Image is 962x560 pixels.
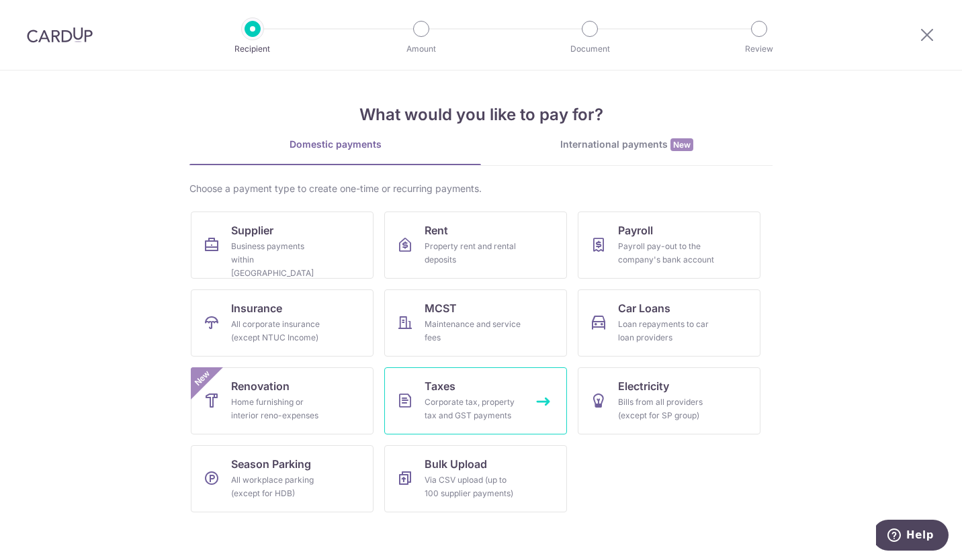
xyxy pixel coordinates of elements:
a: ElectricityBills from all providers (except for SP group) [578,367,760,434]
div: All corporate insurance (except NTUC Income) [231,318,328,344]
p: Recipient [203,42,302,56]
div: Bills from all providers (except for SP group) [618,395,715,422]
span: Taxes [425,378,455,394]
div: International payments [481,138,773,152]
a: InsuranceAll corporate insurance (except NTUC Income) [191,289,374,357]
div: Property rent and rental deposits [425,240,521,267]
p: Review [709,42,809,56]
img: CardUp [27,27,93,43]
span: Electricity [618,378,669,394]
div: Corporate tax, property tax and GST payments [425,395,521,422]
span: Season Parking [231,456,311,472]
div: Loan repayments to car loan providers [618,318,715,344]
span: Car Loans [618,300,670,316]
a: RentProperty rent and rental deposits [384,212,567,279]
span: Payroll [618,222,653,238]
span: New [191,367,214,389]
div: Home furnishing or interior reno-expenses [231,395,328,422]
a: Season ParkingAll workplace parking (except for HDB) [191,445,374,512]
a: SupplierBusiness payments within [GEOGRAPHIC_DATA] [191,212,374,279]
span: Bulk Upload [425,456,487,472]
span: Rent [425,222,448,238]
iframe: Opens a widget where you can find more information [876,520,949,553]
div: Payroll pay-out to the company's bank account [618,240,715,267]
div: Maintenance and service fees [425,318,521,344]
a: Bulk UploadVia CSV upload (up to 100 supplier payments) [384,445,567,512]
div: Via CSV upload (up to 100 supplier payments) [425,473,521,500]
a: RenovationHome furnishing or interior reno-expensesNew [191,367,374,434]
div: All workplace parking (except for HDB) [231,473,328,500]
span: New [670,138,693,151]
span: MCST [425,300,457,316]
p: Amount [371,42,471,56]
span: Insurance [231,300,282,316]
a: Car LoansLoan repayments to car loan providers [578,289,760,357]
h4: What would you like to pay for? [189,103,773,127]
a: PayrollPayroll pay-out to the company's bank account [578,212,760,279]
div: Domestic payments [189,138,481,151]
div: Business payments within [GEOGRAPHIC_DATA] [231,240,328,280]
p: Document [540,42,640,56]
span: Renovation [231,378,290,394]
a: MCSTMaintenance and service fees [384,289,567,357]
a: TaxesCorporate tax, property tax and GST payments [384,367,567,434]
div: Choose a payment type to create one-time or recurring payments. [189,182,773,195]
span: Supplier [231,222,273,238]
